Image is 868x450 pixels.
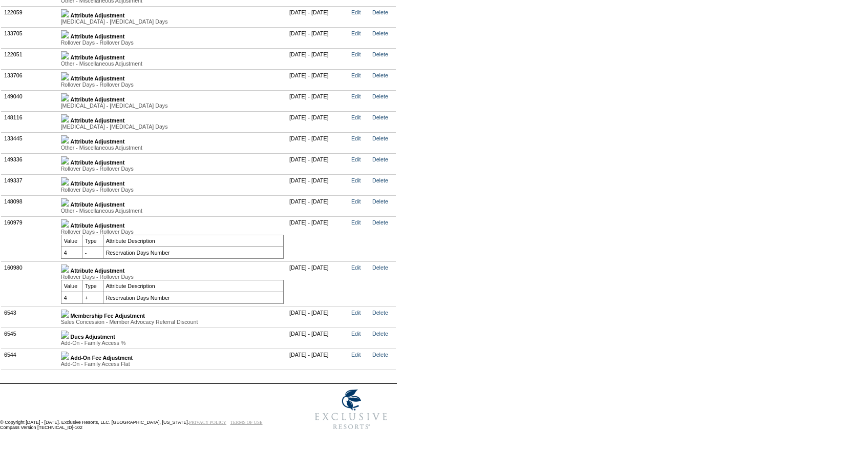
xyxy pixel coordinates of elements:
[61,60,284,67] div: Other - Miscellaneous Adjustment
[103,280,283,292] td: Attribute Description
[71,96,125,103] b: Attribute Adjustment
[61,264,69,273] img: b_minus.gif
[103,235,283,247] td: Attribute Description
[2,153,58,174] td: 149336
[61,274,284,280] div: Rollover Days - Rollover Days
[61,124,284,130] div: [MEDICAL_DATA] - [MEDICAL_DATA] Days
[372,198,388,204] a: Delete
[2,111,58,132] td: 148116
[61,208,284,214] div: Other - Miscellaneous Adjustment
[2,195,58,216] td: 148098
[61,156,69,165] img: b_plus.gif
[61,93,69,101] img: b_plus.gif
[71,33,125,39] b: Attribute Adjustment
[287,174,349,195] td: [DATE] - [DATE]
[372,156,388,162] a: Delete
[61,235,82,247] td: Value
[71,138,125,145] b: Attribute Adjustment
[71,159,125,166] b: Attribute Adjustment
[82,292,103,303] td: +
[351,177,361,183] a: Edit
[305,384,397,435] img: Exclusive Resorts
[61,135,69,144] img: b_plus.gif
[351,331,361,337] a: Edit
[351,352,361,358] a: Edit
[372,219,388,226] a: Delete
[372,114,388,120] a: Delete
[71,334,115,340] b: Dues Adjustment
[103,292,283,303] td: Reservation Days Number
[372,72,388,78] a: Delete
[61,280,82,292] td: Value
[71,222,125,229] b: Attribute Adjustment
[351,114,361,120] a: Edit
[82,247,103,258] td: -
[2,306,58,328] td: 6543
[61,361,284,367] div: Add-On - Family Access Flat
[287,349,349,370] td: [DATE] - [DATE]
[61,187,284,193] div: Rollover Days - Rollover Days
[82,235,103,247] td: Type
[2,48,58,69] td: 122051
[2,174,58,195] td: 149337
[2,69,58,90] td: 133706
[2,27,58,48] td: 133705
[103,247,283,258] td: Reservation Days Number
[287,132,349,153] td: [DATE] - [DATE]
[61,39,284,46] div: Rollover Days - Rollover Days
[61,331,69,339] img: b_plus.gif
[287,216,349,261] td: [DATE] - [DATE]
[287,328,349,349] td: [DATE] - [DATE]
[351,264,361,271] a: Edit
[2,132,58,153] td: 133445
[71,201,125,208] b: Attribute Adjustment
[61,103,284,109] div: [MEDICAL_DATA] - [MEDICAL_DATA] Days
[61,145,284,151] div: Other - Miscellaneous Adjustment
[287,48,349,69] td: [DATE] - [DATE]
[2,328,58,349] td: 6545
[61,51,69,59] img: b_plus.gif
[351,219,361,226] a: Edit
[61,30,69,38] img: b_plus.gif
[351,93,361,99] a: Edit
[372,177,388,183] a: Delete
[61,9,69,17] img: b_plus.gif
[61,81,284,88] div: Rollover Days - Rollover Days
[61,319,284,325] div: Sales Concession - Member Advocacy Referral Discount
[71,54,125,60] b: Attribute Adjustment
[351,156,361,162] a: Edit
[287,111,349,132] td: [DATE] - [DATE]
[372,331,388,337] a: Delete
[2,216,58,261] td: 160979
[287,90,349,111] td: [DATE] - [DATE]
[372,30,388,36] a: Delete
[71,268,125,274] b: Attribute Adjustment
[287,69,349,90] td: [DATE] - [DATE]
[71,313,145,319] b: Membership Fee Adjustment
[189,420,226,425] a: PRIVACY POLICY
[71,355,133,361] b: Add-On Fee Adjustment
[351,30,361,36] a: Edit
[287,6,349,27] td: [DATE] - [DATE]
[351,72,361,78] a: Edit
[71,75,125,81] b: Attribute Adjustment
[61,114,69,122] img: b_plus.gif
[2,261,58,306] td: 160980
[61,247,82,258] td: 4
[2,6,58,27] td: 122059
[287,153,349,174] td: [DATE] - [DATE]
[61,352,69,360] img: b_plus.gif
[372,9,388,15] a: Delete
[61,18,284,25] div: [MEDICAL_DATA] - [MEDICAL_DATA] Days
[61,72,69,80] img: b_plus.gif
[71,12,125,18] b: Attribute Adjustment
[61,198,69,207] img: b_plus.gif
[287,261,349,306] td: [DATE] - [DATE]
[372,51,388,57] a: Delete
[71,117,125,124] b: Attribute Adjustment
[372,264,388,271] a: Delete
[351,51,361,57] a: Edit
[71,180,125,187] b: Attribute Adjustment
[287,306,349,328] td: [DATE] - [DATE]
[61,229,284,235] div: Rollover Days - Rollover Days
